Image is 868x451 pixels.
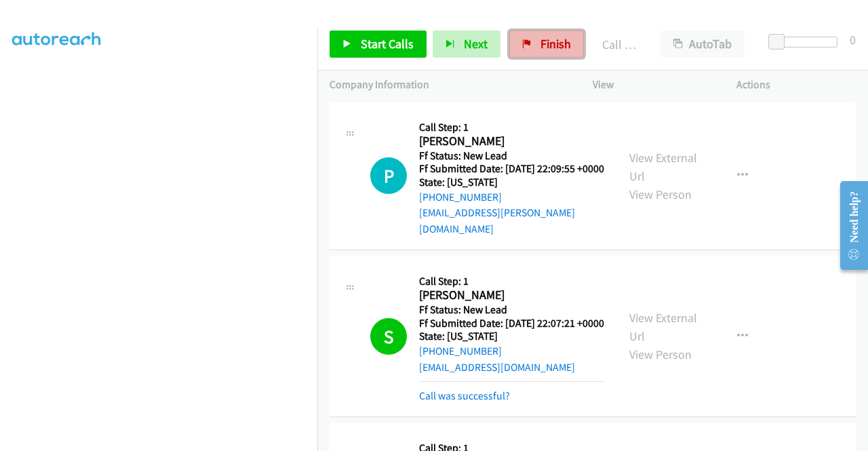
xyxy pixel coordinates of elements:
h2: [PERSON_NAME] [419,134,600,149]
a: [EMAIL_ADDRESS][DOMAIN_NAME] [419,361,575,374]
button: Next [433,31,500,58]
h5: Ff Submitted Date: [DATE] 22:07:21 +0000 [419,317,604,330]
a: View External Url [629,310,697,344]
p: Company Information [330,77,568,93]
span: Start Calls [361,36,414,52]
p: Call Completed [602,35,636,54]
h5: Call Step: 1 [419,275,604,288]
a: [PHONE_NUMBER] [419,191,502,203]
a: View Person [629,347,692,362]
a: View Person [629,187,692,202]
div: Delay between calls (in seconds) [775,37,837,47]
a: View External Url [629,150,697,184]
a: [EMAIL_ADDRESS][PERSON_NAME][DOMAIN_NAME] [419,206,575,235]
div: The call is yet to be attempted [370,157,407,194]
h5: State: [US_STATE] [419,330,604,343]
h5: Ff Status: New Lead [419,303,604,317]
h5: State: [US_STATE] [419,176,605,189]
h1: S [370,318,407,355]
span: Finish [540,36,571,52]
button: AutoTab [660,31,745,58]
h5: Call Step: 1 [419,121,605,134]
span: Next [464,36,488,52]
a: Finish [509,31,584,58]
h1: P [370,157,407,194]
a: Start Calls [330,31,427,58]
h2: [PERSON_NAME] [419,288,600,303]
h5: Ff Submitted Date: [DATE] 22:09:55 +0000 [419,162,605,176]
p: View [593,77,712,93]
a: [PHONE_NUMBER] [419,345,502,357]
a: Call was successful? [419,389,510,402]
div: 0 [850,31,856,49]
p: Actions [736,77,856,93]
iframe: Resource Center [829,172,868,279]
h5: Ff Status: New Lead [419,149,605,163]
